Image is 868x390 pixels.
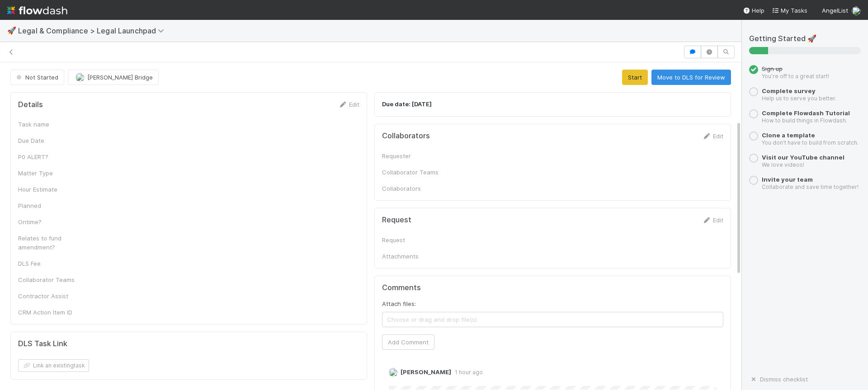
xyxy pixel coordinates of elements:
[762,87,816,94] a: Complete survey
[7,3,67,18] img: logo-inverted-e16ddd16eac7371096b0.svg
[382,100,432,108] strong: Due date: [DATE]
[762,183,859,190] small: Collaborate and save time together!
[389,368,398,377] img: avatar_a9dc15fe-0eaf-4eb9-9188-2685c8717549.png
[762,176,813,183] a: Invite your team
[18,136,86,145] div: Due Date
[382,334,434,350] button: Add Comment
[382,132,430,141] h5: Collaborators
[762,109,850,117] a: Complete Flowdash Tutorial
[18,234,86,252] div: Relates to fund amendment?
[18,169,86,178] div: Matter Type
[749,34,861,43] h5: Getting Started 🚀
[382,168,450,177] div: Collaborator Teams
[702,216,723,224] a: Edit
[10,70,64,85] button: Not Started
[762,139,859,146] small: You don’t have to build from scratch.
[401,368,451,376] span: [PERSON_NAME]
[651,70,731,85] button: Move to DLS for Review
[18,275,86,284] div: Collaborator Teams
[382,299,416,308] label: Attach files:
[762,95,836,102] small: Help us to serve you better.
[18,120,86,129] div: Task name
[382,184,450,193] div: Collaborators
[702,132,723,140] a: Edit
[18,259,86,268] div: DLS Fee
[762,161,804,168] small: We love videos!
[852,6,861,15] img: avatar_a9dc15fe-0eaf-4eb9-9188-2685c8717549.png
[18,201,86,210] div: Planned
[382,252,450,261] div: Attachments
[14,74,58,81] span: Not Started
[18,185,86,194] div: Hour Estimate
[18,152,86,161] div: P0 ALERT?
[772,7,807,14] span: My Tasks
[451,369,483,376] span: 1 hour ago
[762,132,815,139] a: Clone a template
[382,216,411,225] h5: Request
[18,100,43,109] h5: Details
[18,308,86,317] div: CRM Action Item ID
[743,6,764,15] div: Help
[762,65,783,72] span: Sign up
[18,291,86,301] div: Contractor Assist
[18,26,169,35] span: Legal & Compliance > Legal Launchpad
[382,312,723,327] span: Choose or drag and drop file(s)
[18,339,67,348] h5: DLS Task Link
[772,6,807,15] a: My Tasks
[7,27,16,34] span: 🚀
[382,283,723,292] h5: Comments
[822,7,848,14] span: AngelList
[18,217,86,226] div: Ontime?
[762,117,847,124] small: How to build things in Flowdash.
[762,154,844,161] a: Visit our YouTube channel
[382,151,450,160] div: Requester
[762,73,829,80] small: You’re off to a great start!
[622,70,648,85] button: Start
[18,359,89,372] button: Link an existingtask
[382,235,450,244] div: Request
[749,376,808,383] a: Dismiss checklist
[338,101,359,108] a: Edit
